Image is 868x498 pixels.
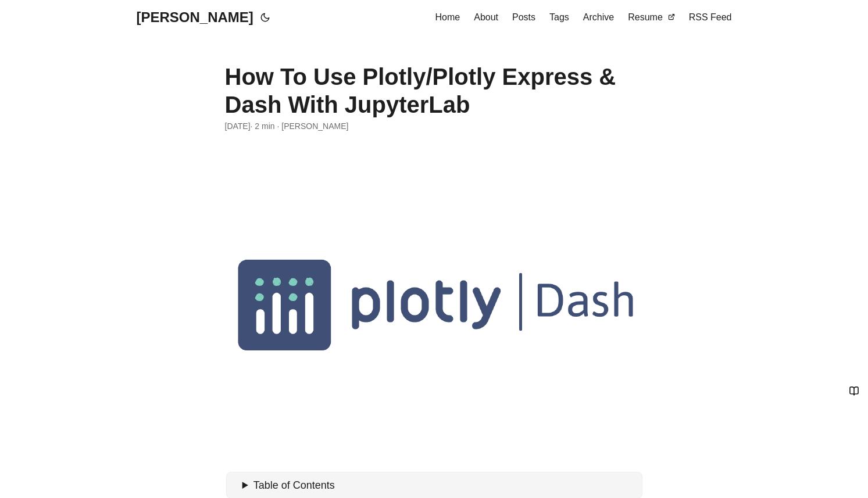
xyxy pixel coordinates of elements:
[474,12,498,22] span: About
[549,12,569,22] span: Tags
[225,120,644,132] div: · 2 min · [PERSON_NAME]
[253,479,335,491] span: Table of Contents
[242,477,638,494] summary: Table of Contents
[225,120,251,132] span: 2021-04-04 00:00:00 +0000 UTC
[435,12,460,22] span: Home
[583,12,614,22] span: Archive
[689,12,732,22] span: RSS Feed
[628,12,663,22] span: Resume
[225,63,644,119] h1: How To Use Plotly/Plotly Express & Dash With JupyterLab
[512,12,535,22] span: Posts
